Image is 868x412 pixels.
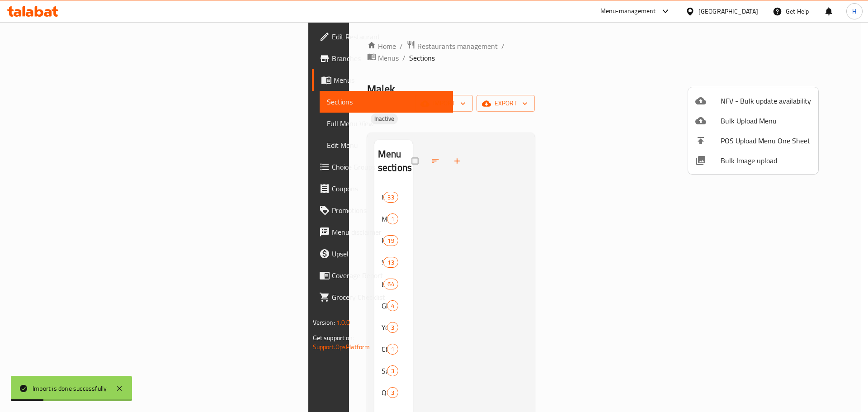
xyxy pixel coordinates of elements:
li: Upload bulk menu [688,111,818,131]
div: Import is done successfully [33,384,107,393]
li: POS Upload Menu One Sheet [688,131,818,151]
span: Bulk Image upload [721,155,811,166]
span: Bulk Upload Menu [721,115,811,126]
span: NFV - Bulk update availability [721,95,811,106]
span: POS Upload Menu One Sheet [721,135,811,146]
